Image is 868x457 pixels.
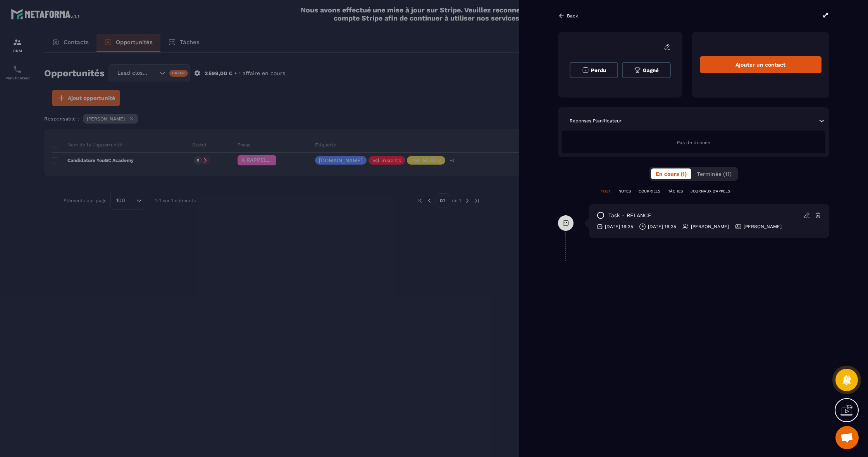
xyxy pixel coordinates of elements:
[608,212,651,219] p: task - RELANCE
[691,189,730,194] p: JOURNAUX D'APPELS
[570,62,618,78] button: Perdu
[605,223,633,230] p: [DATE] 16:35
[835,426,859,449] a: Ouvrir le chat
[639,189,660,194] p: COURRIELS
[700,56,821,73] div: Ajouter un contact
[648,223,676,230] p: [DATE] 16:35
[691,223,729,230] p: [PERSON_NAME]
[601,189,611,194] p: TOUT
[744,223,782,230] p: [PERSON_NAME]
[651,168,691,179] button: En cours (1)
[697,171,732,177] span: Terminés (11)
[570,118,622,124] p: Réponses Planificateur
[677,140,710,145] span: Pas de donnée
[668,189,683,194] p: TÂCHES
[567,13,578,19] p: Back
[692,168,736,179] button: Terminés (11)
[618,189,631,194] p: NOTES
[591,67,606,73] span: Perdu
[622,62,670,78] button: Gagné
[656,171,687,177] span: En cours (1)
[643,67,659,73] span: Gagné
